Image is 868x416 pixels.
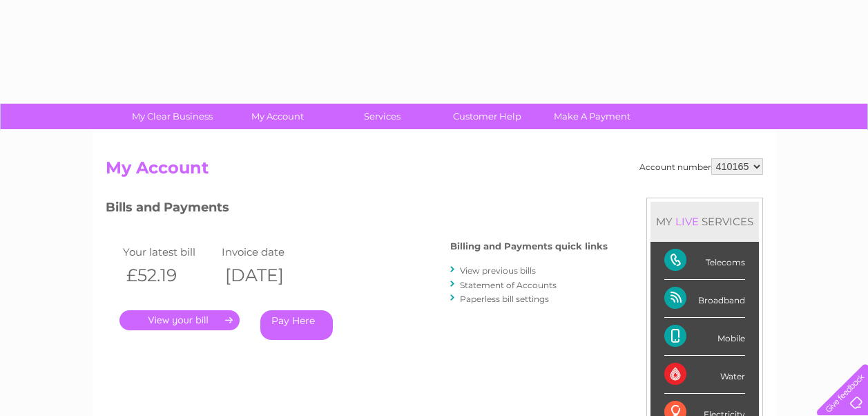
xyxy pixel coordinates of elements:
td: Invoice date [218,243,318,261]
div: Mobile [664,318,745,356]
h3: Bills and Payments [106,198,608,222]
div: Telecoms [664,242,745,280]
th: £52.19 [119,261,219,290]
th: [DATE] [218,261,318,290]
h4: Billing and Payments quick links [450,241,608,252]
a: Pay Here [260,310,333,340]
a: Customer Help [430,104,544,129]
a: Services [325,104,439,129]
a: My Account [220,104,334,129]
a: View previous bills [460,265,536,276]
a: Make A Payment [535,104,649,129]
div: Water [664,356,745,394]
td: Your latest bill [119,243,219,261]
a: Paperless bill settings [460,294,549,304]
div: Account number [639,158,763,175]
a: . [119,310,240,330]
div: LIVE [673,215,702,228]
div: Broadband [664,280,745,318]
a: Statement of Accounts [460,280,557,290]
a: My Clear Business [115,104,229,129]
div: MY SERVICES [650,202,759,241]
h2: My Account [106,158,763,185]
